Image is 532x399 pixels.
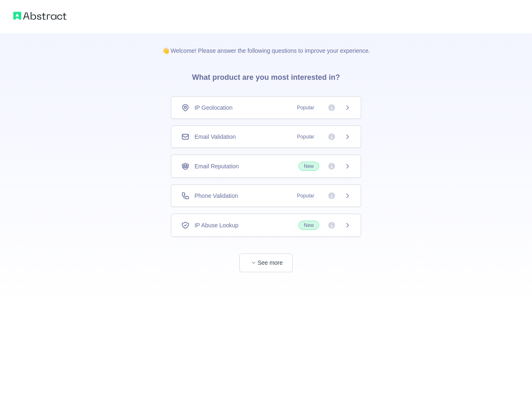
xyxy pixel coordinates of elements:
[195,103,233,112] span: IP Geolocation
[195,192,238,200] span: Phone Validation
[298,162,319,171] span: New
[195,221,239,229] span: IP Abuse Lookup
[195,133,236,141] span: Email Validation
[239,254,293,272] button: See more
[179,55,353,96] h3: What product are you most interested in?
[195,162,239,170] span: Email Reputation
[298,221,319,230] span: New
[292,133,319,141] span: Popular
[292,103,319,112] span: Popular
[13,10,66,22] img: Abstract logo
[149,33,384,55] p: 👋 Welcome! Please answer the following questions to improve your experience.
[292,192,319,200] span: Popular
